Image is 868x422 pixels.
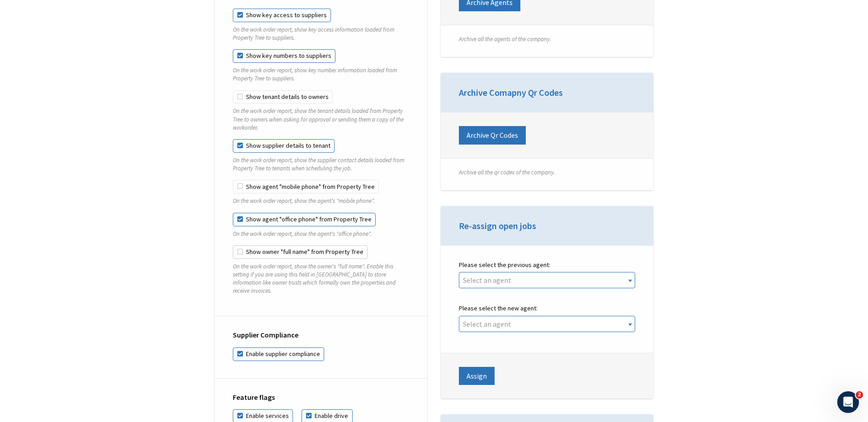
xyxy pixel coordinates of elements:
[233,263,409,295] p: On the work order report, show the owner's "full name". Enable this setting if you are using this...
[233,49,335,63] label: Show key numbers to suppliers
[463,276,511,285] span: Select an agent
[233,90,333,104] label: Show tenant details to owners
[233,393,275,402] strong: Feature flags
[459,126,526,144] button: Archive Qr Codes
[459,367,495,385] button: Assign
[856,391,863,399] span: 2
[459,169,635,177] p: Archive all the qr codes of the company.
[233,180,379,193] label: Show agent "mobile phone" from Property Tree
[459,86,635,99] h3: Archive Comapny Qr Codes
[459,220,635,232] h3: Re-assign open jobs
[233,156,409,173] p: On the work order report, show the supplier contact details loaded from Property Tree to tenants ...
[233,230,409,238] p: On the work order report, show the agent's "office phone".
[837,391,859,413] iframe: Intercom live chat
[233,245,368,259] label: Show owner "full name" from Property Tree
[233,347,324,361] label: Enable supplier compliance
[233,9,331,22] label: Show key access to suppliers
[463,319,511,328] span: Select an agent
[459,303,635,314] label: Please select the new agent:
[233,213,376,226] label: Show agent "office phone" from Property Tree
[233,330,298,339] strong: Supplier Compliance
[233,107,409,132] p: On the work order report, show the tenant details loaded from Property Tree to owners when asking...
[233,139,335,153] label: Show supplier details to tenant
[459,259,635,271] label: Please select the previous agent:
[233,197,409,205] p: On the work order report, show the agent's "mobile phone".
[459,35,635,43] p: Archive all the agents of the company.
[233,26,409,42] p: On the work order report, show key access information loaded from Property Tree to suppliers.
[233,66,409,83] p: On the work order report, show key number information loaded from Property Tree to suppliers.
